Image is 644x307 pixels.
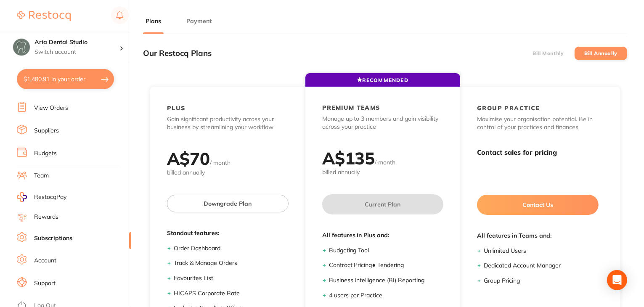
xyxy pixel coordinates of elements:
[17,11,71,21] img: Restocq Logo
[477,115,599,132] p: Maximise your organisation potential. Be in control of your practices and finances
[184,17,214,25] button: Payment
[477,104,540,112] h2: GROUP PRACTICE
[34,149,57,158] a: Budgets
[167,115,289,132] p: Gain significant productivity across your business by streamlining your workflow
[34,172,49,180] a: Team
[167,229,289,238] span: Standout features:
[143,49,212,58] h3: Our Restocq Plans
[174,274,289,283] li: Favourites List
[34,234,72,243] a: Subscriptions
[167,148,210,169] h2: A$ 70
[477,195,599,215] button: Contact Us
[322,231,444,240] span: All features in Plus and:
[13,39,30,56] img: Aria Dental Studio
[210,159,231,167] span: / month
[167,104,186,112] h2: PLUS
[477,148,599,156] h3: Contact sales for pricing
[357,77,408,83] span: RECOMMENDED
[322,168,444,177] span: billed annually
[34,104,68,112] a: View Orders
[322,194,444,214] button: Current Plan
[484,262,599,270] li: Dedicated Account Manager
[174,244,289,253] li: Order Dashboard
[329,276,444,285] li: Business Intelligence (BI) Reporting
[17,6,71,26] a: Restocq Logo
[329,261,444,270] li: Contract Pricing ● Tendering
[167,195,289,212] button: Downgrade Plan
[322,115,444,131] p: Manage up to 3 members and gain visibility across your practice
[322,148,375,169] h2: A$ 135
[484,277,599,285] li: Group Pricing
[17,192,66,202] a: RestocqPay
[34,279,56,288] a: Support
[34,193,66,201] span: RestocqPay
[17,69,114,89] button: $1,480.91 in your order
[143,17,164,25] button: Plans
[17,192,27,202] img: RestocqPay
[584,50,617,56] label: Bill Annually
[34,38,119,47] h4: Aria Dental Studio
[375,159,396,166] span: / month
[34,213,58,221] a: Rewards
[533,50,564,56] label: Bill Monthly
[607,270,627,290] div: Open Intercom Messenger
[477,232,599,240] span: All features in Teams and:
[174,259,289,267] li: Track & Manage Orders
[322,104,380,111] h2: PREMIUM TEAMS
[34,48,119,56] p: Switch account
[329,291,444,300] li: 4 users per Practice
[484,247,599,255] li: Unlimited Users
[329,246,444,255] li: Budgeting Tool
[174,289,289,298] li: HICAPS Corporate Rate
[34,127,59,135] a: Suppliers
[34,257,56,265] a: Account
[167,169,289,177] span: billed annually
